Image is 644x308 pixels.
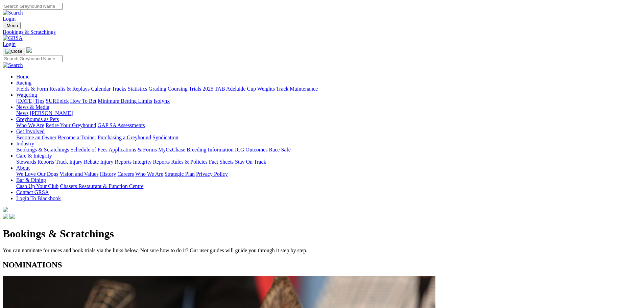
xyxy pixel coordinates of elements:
div: Care & Integrity [16,159,641,165]
div: Bar & Dining [16,183,641,189]
a: Bookings & Scratchings [3,29,641,35]
div: Greyhounds as Pets [16,122,641,128]
a: Grading [149,86,166,92]
a: History [100,171,116,177]
a: Applications & Forms [109,147,157,152]
a: Wagering [16,92,37,98]
a: Chasers Restaurant & Function Centre [60,183,143,189]
a: Isolynx [153,98,170,104]
a: Care & Integrity [16,153,52,159]
a: Results & Replays [49,86,90,92]
img: Search [3,10,23,16]
a: Fact Sheets [209,159,234,165]
a: Industry [16,141,34,146]
a: We Love Our Dogs [16,171,58,177]
a: Rules & Policies [171,159,208,165]
a: Integrity Reports [133,159,170,165]
a: Stay On Track [235,159,266,165]
div: Get Involved [16,135,641,141]
a: Login To Blackbook [16,195,61,201]
a: Bar & Dining [16,177,46,183]
div: Wagering [16,98,641,104]
input: Search [3,3,63,10]
a: Who We Are [135,171,163,177]
button: Toggle navigation [3,48,25,55]
div: Industry [16,147,641,153]
a: Coursing [168,86,188,92]
a: Weights [257,86,275,92]
div: News & Media [16,110,641,116]
a: Login [3,41,16,47]
h1: Bookings & Scratchings [3,228,641,240]
a: Syndication [152,135,178,140]
a: Contact GRSA [16,189,49,195]
a: Vision and Values [59,171,98,177]
img: logo-grsa-white.png [3,207,8,212]
img: facebook.svg [3,214,8,219]
a: [DATE] Tips [16,98,44,104]
a: 2025 TAB Adelaide Cup [202,86,256,92]
img: logo-grsa-white.png [26,47,32,53]
a: ICG Outcomes [235,147,267,152]
a: SUREpick [46,98,69,104]
a: Fields & Form [16,86,48,92]
a: News & Media [16,104,49,110]
a: Breeding Information [187,147,234,152]
a: Calendar [91,86,111,92]
a: Login [3,16,16,22]
a: GAP SA Assessments [98,122,145,128]
a: MyOzChase [158,147,185,152]
a: Get Involved [16,128,45,134]
img: GRSA [3,35,23,41]
a: Careers [117,171,134,177]
a: Greyhounds as Pets [16,116,59,122]
a: Trials [189,86,201,92]
a: [PERSON_NAME] [30,110,73,116]
div: Racing [16,86,641,92]
img: Close [5,49,22,54]
p: You can nominate for races and book trials via the links below. Not sure how to do it? Our user g... [3,247,641,254]
a: Minimum Betting Limits [98,98,152,104]
a: News [16,110,28,116]
div: About [16,171,641,177]
a: Stewards Reports [16,159,54,165]
a: Bookings & Scratchings [16,147,69,152]
a: Track Maintenance [276,86,318,92]
a: Cash Up Your Club [16,183,58,189]
a: Privacy Policy [196,171,228,177]
a: Retire Your Greyhound [46,122,96,128]
a: Become an Owner [16,135,56,140]
input: Search [3,55,63,62]
img: twitter.svg [9,214,15,219]
a: Purchasing a Greyhound [98,135,151,140]
a: Strategic Plan [165,171,195,177]
h2: NOMINATIONS [3,260,641,269]
a: Race Safe [269,147,290,152]
a: Statistics [128,86,147,92]
a: Who We Are [16,122,44,128]
a: Tracks [112,86,126,92]
a: Home [16,74,29,79]
span: Menu [7,23,18,28]
a: About [16,165,30,171]
img: Search [3,62,23,68]
a: Injury Reports [100,159,132,165]
a: Schedule of Fees [70,147,107,152]
a: Become a Trainer [58,135,96,140]
a: Track Injury Rebate [55,159,99,165]
a: How To Bet [70,98,97,104]
a: Racing [16,80,31,86]
button: Toggle navigation [3,22,21,29]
